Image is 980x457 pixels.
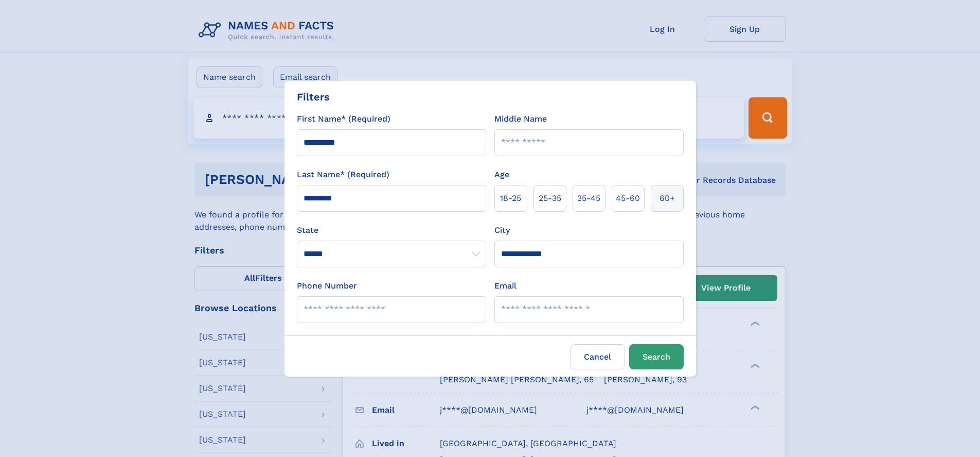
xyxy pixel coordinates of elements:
label: Email [494,280,516,292]
span: 25‑35 [539,192,561,205]
label: First Name* (Required) [297,113,390,125]
label: Phone Number [297,280,357,292]
label: City [494,224,510,236]
label: State [297,224,486,236]
button: Search [629,344,684,369]
span: 18‑25 [500,192,521,205]
div: Filters [297,89,330,105]
label: Last Name* (Required) [297,168,389,181]
label: Cancel [571,344,625,369]
span: 35‑45 [577,192,600,205]
span: 45‑60 [616,192,640,205]
label: Middle Name [494,113,547,125]
label: Age [494,168,509,181]
span: 60+ [660,192,675,205]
